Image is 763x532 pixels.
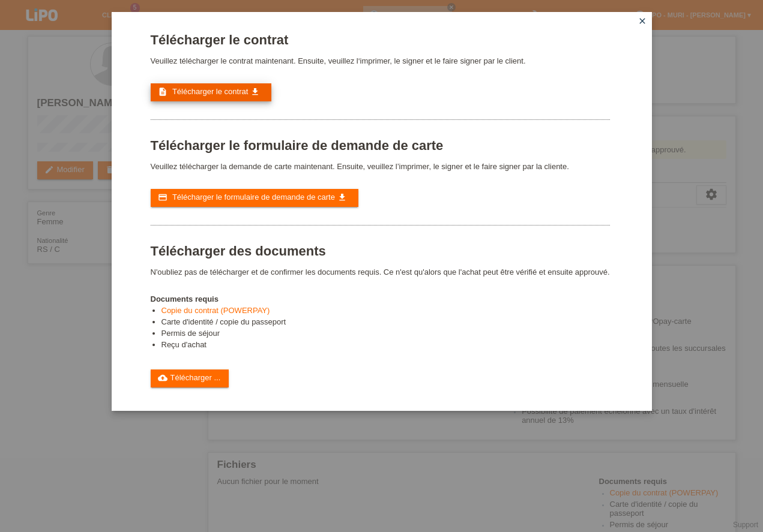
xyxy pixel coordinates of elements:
[151,369,229,387] a: cloud_uploadTélécharger ...
[172,193,335,202] span: Télécharger le formulaire de demande de carte
[172,87,248,96] span: Télécharger le contrat
[158,87,167,97] i: description
[250,87,260,97] i: get_app
[151,162,610,171] p: Veuillez télécharger la demande de carte maintenant. Ensuite, veuillez l’imprimer, le signer et l...
[151,294,610,303] h4: Documents requis
[161,329,610,340] li: Permis de séjour
[151,189,358,207] a: credit_card Télécharger le formulaire de demande de carte get_app
[158,193,167,202] i: credit_card
[151,32,610,47] h1: Télécharger le contrat
[635,15,650,29] a: close
[337,193,347,202] i: get_app
[161,317,610,329] li: Carte d'identité / copie du passeport
[151,83,271,101] a: description Télécharger le contrat get_app
[161,340,610,351] li: Reçu d'achat
[158,373,167,383] i: cloud_upload
[161,306,270,315] a: Copie du contrat (POWERPAY)
[151,244,610,259] h1: Télécharger des documents
[151,138,610,153] h1: Télécharger le formulaire de demande de carte
[638,16,647,26] i: close
[151,267,610,276] p: N'oubliez pas de télécharger et de confirmer les documents requis. Ce n'est qu'alors que l'achat ...
[151,56,610,65] p: Veuillez télécharger le contrat maintenant. Ensuite, veuillez l‘imprimer, le signer et le faire s...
